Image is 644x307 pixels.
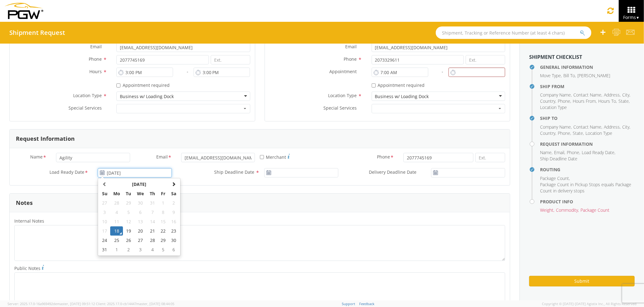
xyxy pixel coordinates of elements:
td: 27 [134,236,147,245]
span: Email [346,44,357,50]
span: ▼ [636,15,640,20]
td: 7 [147,208,158,217]
td: 28 [110,198,123,208]
li: , [604,92,621,98]
span: Client: 2025.17.0-cb14447 [96,301,174,306]
span: Phone [558,98,570,104]
td: 25 [110,236,123,245]
div: Business w/ Loading Dock [120,93,174,100]
span: Phone [89,56,102,62]
span: State [618,98,629,104]
h4: General Information [540,65,635,69]
span: Server: 2025.17.0-16a969492de [7,301,95,306]
span: Email [554,149,564,155]
li: , [563,73,576,79]
span: Contact Name [573,92,601,98]
strong: Shipment Checklist [529,54,582,60]
input: Appointment required [116,83,120,87]
span: [PERSON_NAME] [577,73,610,78]
th: We [134,189,147,198]
li: , [558,130,571,136]
td: 5 [123,208,134,217]
h4: Ship To [540,116,635,120]
li: , [540,130,556,136]
span: Address [604,92,620,98]
li: , [604,124,621,130]
h4: Request Information [540,142,635,146]
span: master, [DATE] 08:44:05 [136,301,174,306]
li: , [540,98,556,104]
td: 8 [158,208,168,217]
input: Shipment, Tracking or Reference Number (at least 4 chars) [436,26,591,39]
label: Appointment required [372,81,426,88]
button: Submit [529,276,635,286]
li: , [540,175,570,182]
h3: Notes [16,200,33,206]
span: - [187,68,188,74]
td: 11 [110,217,123,226]
a: Support [342,301,355,306]
span: Name [30,154,43,161]
li: , [622,124,630,130]
th: Tu [123,189,134,198]
span: Location Type [585,130,612,136]
li: , [582,149,615,156]
td: 10 [99,217,110,226]
span: Company Name [540,92,571,98]
span: Previous Month [102,182,107,186]
td: 2 [168,198,179,208]
li: , [540,149,552,156]
span: Special Services [68,105,102,111]
td: 13 [134,217,147,226]
td: 30 [134,198,147,208]
td: 29 [158,236,168,245]
span: Special Services [324,105,357,111]
td: 24 [99,236,110,245]
li: , [567,149,580,156]
span: Bill To [563,73,575,78]
div: Business w/ Loading Dock [375,93,429,100]
span: Copyright © [DATE]-[DATE] Agistix Inc., All Rights Reserved [542,301,637,306]
span: Phone [344,56,357,62]
span: Location Type [328,92,357,98]
li: , [598,98,617,104]
td: 1 [110,245,123,254]
td: 19 [123,226,134,236]
td: 2 [123,245,134,254]
span: Hours From [573,98,596,104]
span: Public Notes [14,265,40,271]
span: Email [156,154,168,161]
td: 6 [168,245,179,254]
span: Name [540,149,552,155]
td: 4 [110,208,123,217]
h4: Shipment Request [9,29,65,36]
span: Ship Deadline Date [214,169,254,175]
li: , [540,124,572,130]
input: Ext. [466,55,505,64]
li: , [540,73,562,79]
span: City [622,92,629,98]
td: 9 [168,208,179,217]
span: Country [540,130,555,136]
th: Su [99,189,110,198]
span: Address [604,124,620,130]
td: 30 [168,236,179,245]
td: 31 [99,245,110,254]
td: 3 [99,208,110,217]
li: , [573,92,602,98]
span: Package Count [540,175,569,181]
span: State [573,130,583,136]
td: 4 [147,245,158,254]
td: 3 [134,245,147,254]
td: 5 [158,245,168,254]
span: Package Count in Pickup Stops equals Package Count in delivery stops [540,182,631,194]
th: Sa [168,189,179,198]
span: Commodity [556,207,578,213]
span: Internal Notes [14,218,44,224]
span: Weight [540,207,553,213]
span: City [622,124,629,130]
span: Country [540,98,555,104]
li: , [573,130,584,136]
span: Hours To [598,98,616,104]
td: 27 [99,198,110,208]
